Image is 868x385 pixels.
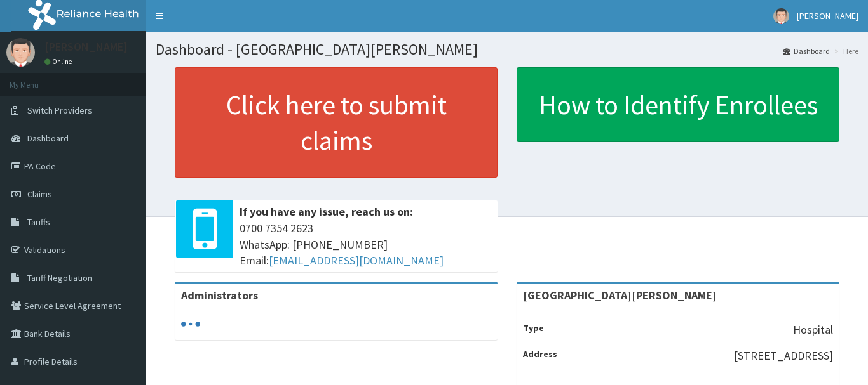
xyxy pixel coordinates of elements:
a: [EMAIL_ADDRESS][DOMAIN_NAME] [269,253,444,268]
span: [PERSON_NAME] [797,10,858,22]
p: Hospital [793,322,833,338]
b: Address [523,348,557,360]
a: Dashboard [783,46,830,56]
img: User Image [773,8,789,24]
span: Claims [27,188,52,200]
b: Administrators [181,288,258,303]
p: [PERSON_NAME] [44,41,128,53]
p: [STREET_ADDRESS] [734,348,833,364]
a: Click here to submit claims [175,67,498,178]
span: Tariff Negotiation [27,272,92,284]
h1: Dashboard - [GEOGRAPHIC_DATA][PERSON_NAME] [156,41,858,58]
b: If you have any issue, reach us on: [240,204,413,219]
li: Here [831,46,858,56]
strong: [GEOGRAPHIC_DATA][PERSON_NAME] [523,288,717,303]
a: How to Identify Enrollees [517,67,839,142]
span: 0700 7354 2623 WhatsApp: [PHONE_NUMBER] Email: [240,220,491,269]
img: User Image [6,38,35,67]
svg: audio-loading [181,315,200,334]
span: Tariffs [27,216,50,228]
a: Online [44,57,75,66]
span: Dashboard [27,133,69,144]
b: Type [523,322,544,334]
span: Switch Providers [27,105,92,116]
